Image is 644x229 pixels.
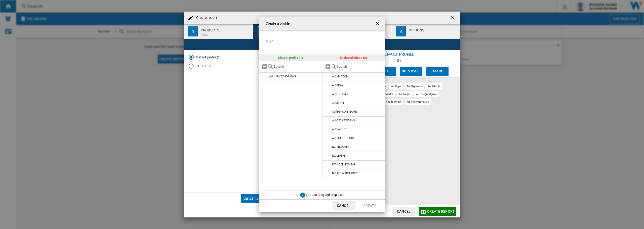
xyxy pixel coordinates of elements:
[333,201,355,210] button: Cancel
[332,75,348,78] div: AU AMAZON
[375,21,381,27] ng-md-icon: getI18NText('BUTTONS.CLOSE_DIALOG')
[269,75,296,78] div: AU HARVEYNORMAN
[263,21,290,26] h4: Create a profile
[332,163,355,166] div: NZ NOELLEEMING
[359,201,381,210] button: Create
[332,84,343,87] div: AU BIGW
[332,172,358,175] div: NZ THEWAREHOUSE
[332,119,355,122] div: AU OFFICEWORKS
[373,18,383,28] button: getI18NText('BUTTONS.CLOSE_DIALOG')
[332,93,349,96] div: AU EBGAMES
[332,110,357,113] div: AU [PERSON_NAME]
[274,65,319,68] input: Search
[332,154,345,157] div: NZ JBHIFI
[259,55,322,61] div: Sites in profile (1)
[325,64,331,70] md-icon: Add all
[262,64,268,70] md-icon: Remove all
[306,193,344,197] span: You can drag and drop sites
[332,128,347,131] div: AU TARGET
[322,55,385,61] div: Excluded sites (12)
[332,136,356,140] div: AU THEGOODGUYS
[332,101,345,105] div: AU JBHI-FI
[337,65,383,68] input: Search
[332,145,349,149] div: NZ EBGAMES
